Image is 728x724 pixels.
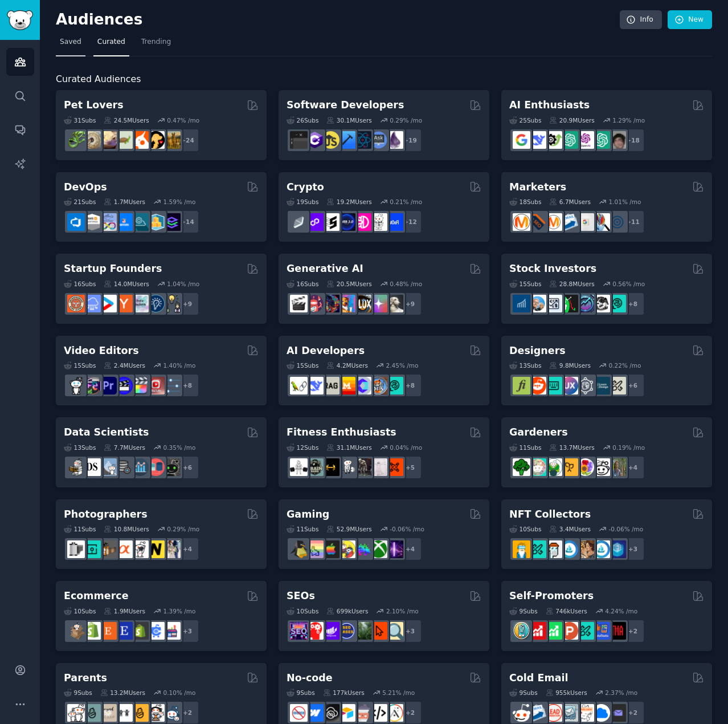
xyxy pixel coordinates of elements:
div: 1.29 % /mo [612,116,645,124]
img: swingtrading [592,295,610,312]
img: AskMarketing [545,213,562,231]
img: toddlers [115,704,133,722]
div: 19.2M Users [326,198,371,206]
img: OpenSourceAI [354,377,371,394]
h2: Audiences [56,11,620,29]
img: NewParents [131,704,149,722]
img: datasets [147,458,165,476]
h2: Gaming [287,507,329,522]
div: 24.5M Users [104,116,149,124]
img: chatgpt_prompts_ [592,131,610,149]
img: GoogleGeminiAI [513,131,530,149]
div: 13.7M Users [549,444,594,452]
img: ecommerce_growth [163,622,181,640]
img: flowers [576,458,594,476]
img: GamerPals [338,540,355,558]
img: gopro [67,377,85,394]
div: 11 Sub s [287,525,318,533]
div: 0.21 % /mo [390,198,422,206]
div: 16 Sub s [64,280,96,288]
img: UX_Design [608,377,626,394]
img: Youtubevideo [147,377,165,394]
div: 0.22 % /mo [609,361,641,369]
div: + 11 [621,210,645,234]
div: + 5 [398,455,422,479]
img: aws_cdk [147,213,165,231]
img: analytics [131,458,149,476]
img: canon [131,540,149,558]
h2: Data Scientists [64,425,149,440]
div: 746k Users [546,607,587,615]
h2: SEOs [287,589,315,603]
img: ballpython [83,131,101,149]
div: -0.06 % /mo [390,525,424,533]
h2: Photographers [64,507,148,522]
div: 0.29 % /mo [390,116,422,124]
div: + 6 [175,455,199,479]
img: TestMyApp [608,622,626,640]
img: Airtable [338,704,355,722]
img: ethfinance [290,213,308,231]
img: LeadGeneration [545,704,562,722]
a: Trending [137,33,175,56]
img: personaltraining [386,458,403,476]
span: Curated Audiences [56,72,141,87]
div: 9 Sub s [287,689,315,697]
a: Info [620,10,662,30]
div: 10 Sub s [509,525,541,533]
img: aivideo [290,295,308,312]
div: 14.0M Users [104,280,149,288]
img: NoCodeMovement [370,704,387,722]
img: GoogleSearchConsole [370,622,387,640]
img: CozyGamers [306,540,324,558]
div: 25 Sub s [509,116,541,124]
img: SEO_Digital_Marketing [290,622,308,640]
img: Forex [545,295,562,312]
img: nocode [290,704,308,722]
img: vegetablegardening [513,458,530,476]
img: indiehackers [131,295,149,312]
img: logodesign [529,377,546,394]
img: googleads [576,213,594,231]
img: SEO_cases [338,622,355,640]
img: azuredevops [67,213,85,231]
img: iOSProgramming [338,131,355,149]
img: SavageGarden [545,458,562,476]
div: 0.10 % /mo [163,689,196,697]
img: analog [67,540,85,558]
img: shopify [83,622,101,640]
h2: Generative AI [287,262,363,276]
img: NFTExchange [513,540,530,558]
img: ArtificalIntelligence [608,131,626,149]
div: + 3 [175,619,199,643]
img: Adalo [386,704,403,722]
div: -0.06 % /mo [609,525,644,533]
img: beyondthebump [99,704,117,722]
img: linux_gaming [290,540,308,558]
img: starryai [370,295,387,312]
img: EmailOutreach [608,704,626,722]
img: herpetology [67,131,85,149]
h2: Pet Lovers [64,98,124,112]
img: GymMotivation [306,458,324,476]
div: 5.21 % /mo [382,689,415,697]
a: Saved [56,33,85,56]
img: weightroom [338,458,355,476]
img: MarketingResearch [592,213,610,231]
div: 13 Sub s [64,444,96,452]
img: statistics [99,458,117,476]
img: dividends [513,295,530,312]
img: cockatiel [131,131,149,149]
h2: NFT Collectors [509,507,591,522]
img: platformengineering [131,213,149,231]
img: learnjavascript [322,131,340,149]
img: AnalogCommunity [99,540,117,558]
div: 2.4M Users [104,361,145,369]
img: Etsy [99,622,117,640]
img: b2b_sales [576,704,594,722]
img: datascience [83,458,101,476]
img: AItoolsCatalog [545,131,562,149]
img: FluxAI [354,295,371,312]
img: Docker_DevOps [99,213,117,231]
img: content_marketing [513,213,530,231]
